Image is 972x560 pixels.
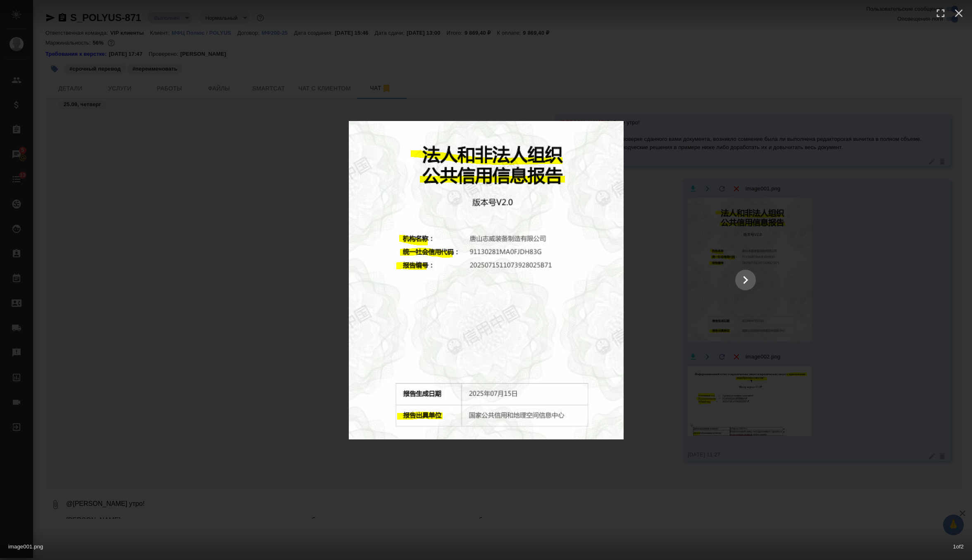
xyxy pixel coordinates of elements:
[735,270,756,290] button: Show slide 2 of 2
[8,543,43,550] span: image001.png
[931,4,950,22] button: Enter fullscreen (f)
[349,121,624,439] img: image001.png
[953,542,964,552] span: 1 of 2
[950,4,968,22] button: Close (esc)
